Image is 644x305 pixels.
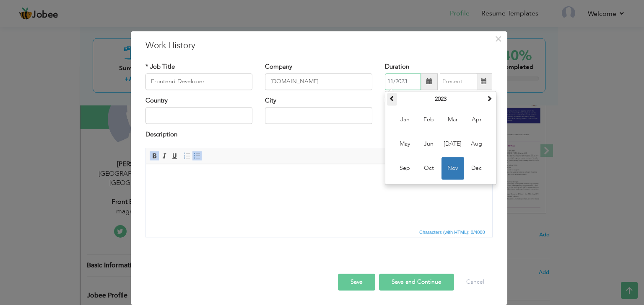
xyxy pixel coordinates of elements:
[495,31,502,46] span: ×
[418,228,488,236] div: Statistics
[265,62,292,71] label: Company
[486,95,492,101] span: Next Year
[182,151,192,160] a: Insert/Remove Numbered List
[192,151,202,160] a: Insert/Remove Bulleted List
[170,151,179,160] a: Underline
[146,164,492,227] iframe: Rich Text Editor, workEditor
[394,133,416,155] span: May
[440,73,478,90] input: Present
[145,96,168,105] label: Country
[441,108,464,131] span: Mar
[160,151,169,160] a: Italic
[145,39,493,52] h3: Work History
[394,108,416,131] span: Jan
[418,157,440,179] span: Oct
[150,151,159,160] a: Bold
[265,96,276,105] label: City
[385,73,421,90] input: From
[418,133,440,155] span: Jun
[379,274,454,290] button: Save and Continue
[465,157,488,179] span: Dec
[458,274,493,290] button: Cancel
[418,108,440,131] span: Feb
[145,131,177,139] label: Description
[465,108,488,131] span: Apr
[389,95,395,101] span: Previous Year
[397,93,484,105] th: Select Year
[385,62,409,71] label: Duration
[441,133,464,155] span: [DATE]
[465,133,488,155] span: Aug
[145,62,175,71] label: * Job Title
[418,228,487,236] span: Characters (with HTML): 0/4000
[338,274,375,290] button: Save
[492,32,505,46] button: Close
[394,157,416,179] span: Sep
[441,157,464,179] span: Nov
